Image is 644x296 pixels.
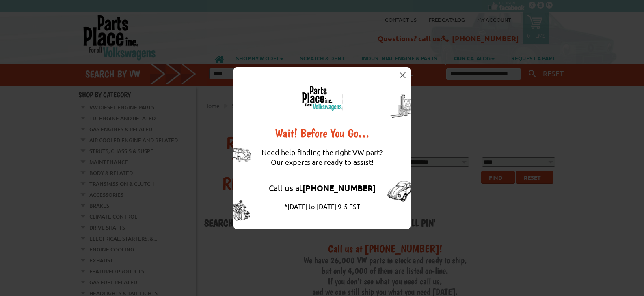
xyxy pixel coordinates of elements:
[261,201,383,211] div: *[DATE] to [DATE] 9-5 EST
[400,72,406,78] img: close
[261,127,383,139] div: Wait! Before You Go…
[261,139,383,175] div: Need help finding the right VW part? Our experts are ready to assist!
[301,85,343,111] img: logo
[303,183,376,193] strong: [PHONE_NUMBER]
[269,183,376,193] a: Call us at[PHONE_NUMBER]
